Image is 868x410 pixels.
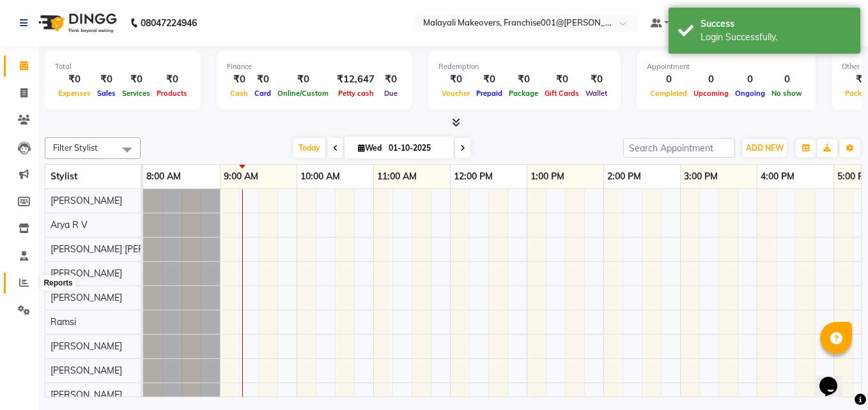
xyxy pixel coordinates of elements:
span: ADD NEW [746,143,784,153]
span: Today [293,138,325,158]
div: 0 [647,72,690,87]
a: 1:00 PM [527,167,568,186]
span: Services [119,89,153,98]
span: [PERSON_NAME] [50,365,122,376]
div: ₹0 [119,72,153,87]
div: ₹0 [473,72,506,87]
span: Sales [94,89,119,98]
a: 3:00 PM [681,167,721,186]
div: ₹0 [251,72,274,87]
div: ₹0 [94,72,119,87]
div: ₹0 [582,72,610,87]
span: [PERSON_NAME] [50,268,122,279]
span: Completed [647,89,690,98]
span: [PERSON_NAME] [50,292,122,303]
span: Voucher [438,89,473,98]
span: Prepaid [473,89,506,98]
span: Expenses [55,89,94,98]
input: 2025-10-01 [385,139,449,158]
div: ₹0 [55,72,94,87]
div: ₹0 [274,72,332,87]
span: Petty cash [335,89,377,98]
span: Gift Cards [541,89,582,98]
a: 4:00 PM [757,167,798,186]
span: Arya R V [50,219,88,231]
button: ADD NEW [743,139,787,157]
span: Ramsi [50,316,76,328]
div: ₹0 [380,72,402,87]
span: [PERSON_NAME] [50,340,122,352]
iframe: chat widget [814,359,855,397]
span: [PERSON_NAME] [50,389,122,400]
span: Stylist [50,171,77,182]
div: ₹12,647 [332,72,380,87]
div: 0 [690,72,732,87]
a: 8:00 AM [143,167,184,186]
span: Online/Custom [274,89,332,98]
span: Package [506,89,541,98]
span: Products [153,89,190,98]
span: Wed [355,143,385,153]
span: Card [251,89,274,98]
span: Filter Stylist [53,142,98,153]
div: Total [55,61,190,72]
span: Wallet [582,89,610,98]
span: No show [768,89,805,98]
b: 08047224946 [141,5,197,41]
span: Due [381,89,401,98]
span: Ongoing [732,89,768,98]
a: 9:00 AM [221,167,261,186]
div: Finance [227,61,402,72]
div: ₹0 [541,72,582,87]
span: [PERSON_NAME] [50,195,122,206]
div: Login Successfully. [701,31,851,44]
span: Cash [227,89,251,98]
div: 0 [732,72,768,87]
div: Redemption [438,61,610,72]
div: ₹0 [153,72,190,87]
span: [PERSON_NAME] [PERSON_NAME] [50,243,196,255]
div: Appointment [647,61,805,72]
a: 10:00 AM [297,167,343,186]
img: logo [33,5,120,41]
a: 12:00 PM [451,167,496,186]
div: Success [701,17,851,31]
span: Upcoming [690,89,732,98]
div: ₹0 [506,72,541,87]
a: 2:00 PM [604,167,644,186]
div: ₹0 [438,72,473,87]
a: 11:00 AM [374,167,420,186]
div: Reports [40,275,75,291]
div: ₹0 [227,72,251,87]
div: 0 [768,72,805,87]
input: Search Appointment [623,138,735,158]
